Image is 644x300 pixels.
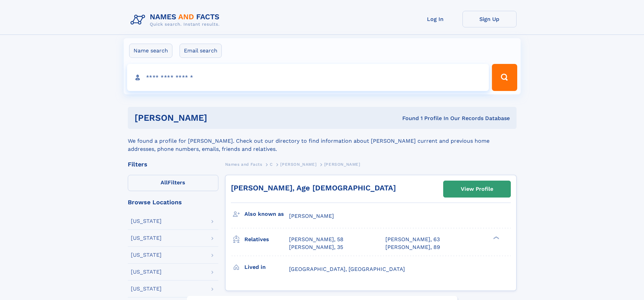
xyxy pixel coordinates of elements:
[244,208,289,220] h3: Also known as
[289,236,343,243] a: [PERSON_NAME], 58
[131,235,162,241] div: [US_STATE]
[128,199,218,205] div: Browse Locations
[270,162,273,167] span: C
[461,181,493,197] div: View Profile
[161,179,168,186] span: All
[492,236,500,240] div: ❯
[129,44,172,58] label: Name search
[128,161,218,167] div: Filters
[225,160,262,168] a: Names and Facts
[280,160,316,168] a: [PERSON_NAME]
[128,175,218,191] label: Filters
[324,162,360,167] span: [PERSON_NAME]
[385,236,440,243] a: [PERSON_NAME], 63
[289,213,334,219] span: [PERSON_NAME]
[280,162,316,167] span: [PERSON_NAME]
[128,129,517,153] div: We found a profile for [PERSON_NAME]. Check out our directory to find information about [PERSON_N...
[131,286,162,292] div: [US_STATE]
[385,244,440,251] a: [PERSON_NAME], 89
[492,64,517,91] button: Search Button
[244,234,289,245] h3: Relatives
[462,11,517,27] a: Sign Up
[289,244,343,251] a: [PERSON_NAME], 35
[408,11,462,27] a: Log In
[131,269,162,275] div: [US_STATE]
[131,218,162,224] div: [US_STATE]
[135,114,305,122] h1: [PERSON_NAME]
[244,261,289,273] h3: Lived in
[231,184,396,192] a: [PERSON_NAME], Age [DEMOGRAPHIC_DATA]
[270,160,273,168] a: C
[444,181,510,197] a: View Profile
[305,115,510,122] div: Found 1 Profile In Our Records Database
[131,252,162,258] div: [US_STATE]
[180,44,222,58] label: Email search
[127,64,489,91] input: search input
[289,266,405,272] span: [GEOGRAPHIC_DATA], [GEOGRAPHIC_DATA]
[128,11,225,29] img: Logo Names and Facts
